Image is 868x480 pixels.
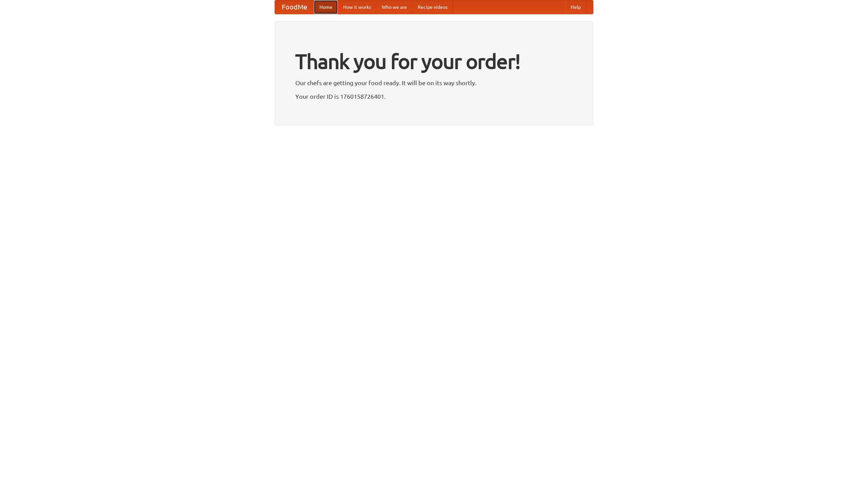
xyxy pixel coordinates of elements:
[376,0,412,14] a: Who we are
[275,0,314,14] a: FoodMe
[295,78,573,88] p: Our chefs are getting your food ready. It will be on its way shortly.
[412,0,453,14] a: Recipe videos
[565,0,586,14] a: Help
[314,0,338,14] a: Home
[295,45,573,78] h1: Thank you for your order!
[338,0,376,14] a: How it works
[295,91,573,101] p: Your order ID is 1760158726401.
